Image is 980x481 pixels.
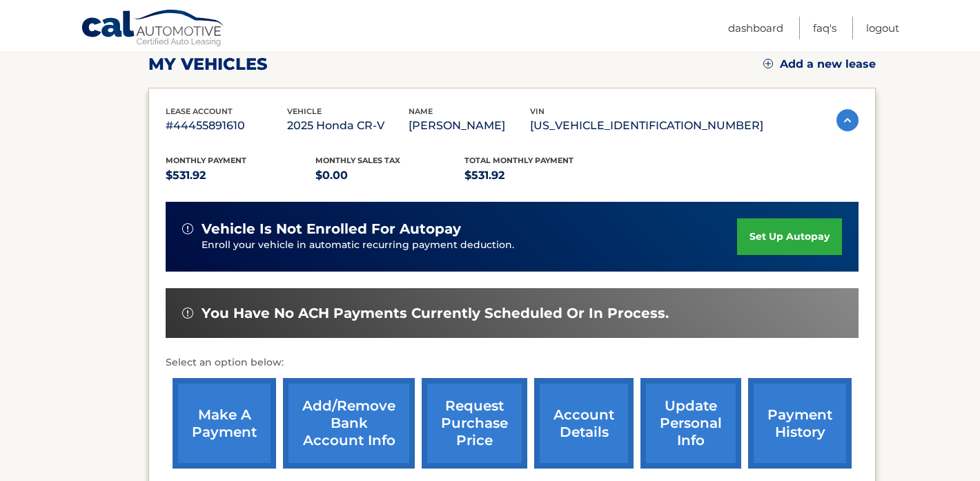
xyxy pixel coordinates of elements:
p: $531.92 [464,166,614,185]
span: You have no ACH payments currently scheduled or in process. [202,305,669,322]
span: vehicle [287,106,322,116]
a: make a payment [173,378,276,469]
span: vehicle is not enrolled for autopay [202,220,461,238]
a: FAQ's [813,17,836,39]
a: Add/Remove bank account info [283,378,415,469]
p: Enroll your vehicle in automatic recurring payment deduction. [202,238,737,253]
a: payment history [748,378,852,469]
a: Cal Automotive [81,9,226,49]
span: Monthly sales Tax [315,155,400,165]
span: vin [530,106,545,116]
p: $0.00 [315,166,465,185]
p: 2025 Honda CR-V [287,116,409,135]
img: alert-white.svg [182,223,193,234]
img: accordion-active.svg [836,109,859,131]
p: $531.92 [166,166,315,185]
a: account details [534,378,634,469]
p: Select an option below: [166,355,859,371]
span: lease account [166,106,233,116]
img: add.svg [763,59,773,68]
img: alert-white.svg [182,308,193,319]
a: request purchase price [422,378,527,469]
p: #44455891610 [166,116,287,135]
a: Add a new lease [763,57,876,71]
p: [US_VEHICLE_IDENTIFICATION_NUMBER] [530,116,763,135]
h2: my vehicles [148,54,268,75]
a: set up autopay [737,218,842,255]
a: Dashboard [728,17,783,39]
span: name [409,106,433,116]
span: Total Monthly Payment [464,155,574,165]
span: Monthly Payment [166,155,246,165]
a: update personal info [640,378,741,469]
a: Logout [866,17,899,39]
p: [PERSON_NAME] [409,116,530,135]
